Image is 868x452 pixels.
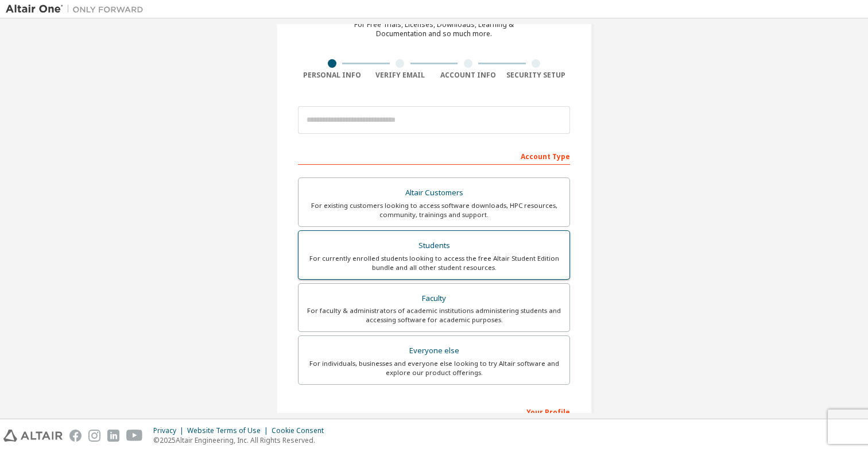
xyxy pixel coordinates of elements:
div: Website Terms of Use [187,426,272,435]
div: Everyone else [305,343,563,359]
div: Cookie Consent [272,426,331,435]
div: Account Type [298,146,570,165]
div: Privacy [153,426,187,435]
img: instagram.svg [88,430,100,442]
div: Faculty [305,291,563,307]
div: Verify Email [366,71,435,80]
img: youtube.svg [126,430,143,442]
div: For individuals, businesses and everyone else looking to try Altair software and explore our prod... [305,359,563,377]
img: linkedin.svg [107,430,119,442]
div: For faculty & administrators of academic institutions administering students and accessing softwa... [305,306,563,324]
div: For existing customers looking to access software downloads, HPC resources, community, trainings ... [305,201,563,219]
div: Account Info [434,71,502,80]
div: For currently enrolled students looking to access the free Altair Student Edition bundle and all ... [305,254,563,272]
div: For Free Trials, Licenses, Downloads, Learning & Documentation and so much more. [354,20,514,38]
p: © 2025 Altair Engineering, Inc. All Rights Reserved. [153,435,331,445]
div: Security Setup [502,71,571,80]
img: facebook.svg [69,430,82,442]
img: altair_logo.svg [3,430,63,442]
img: Altair One [6,3,149,15]
div: Altair Customers [305,185,563,201]
div: Your Profile [298,402,570,420]
div: Students [305,238,563,254]
div: Personal Info [298,71,366,80]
